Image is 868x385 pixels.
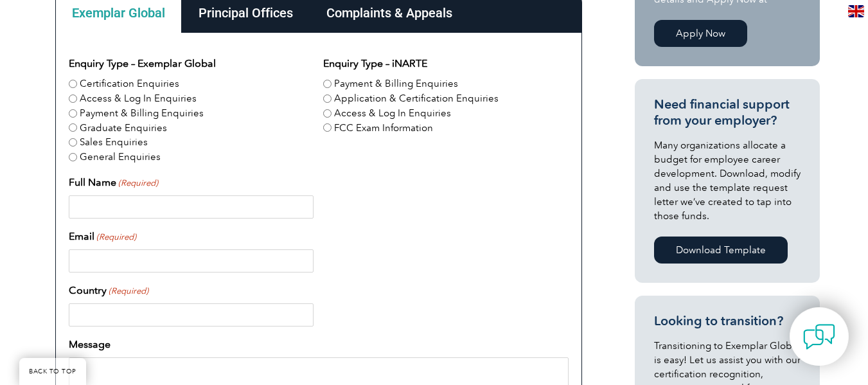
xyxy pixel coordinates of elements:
[69,229,136,244] label: Email
[107,285,148,298] span: (Required)
[95,231,136,244] span: (Required)
[803,321,835,353] img: contact-chat.png
[654,313,801,329] h3: Looking to transition?
[323,56,427,71] legend: Enquiry Type – iNARTE
[117,177,158,190] span: (Required)
[80,76,179,91] label: Certification Enquiries
[654,237,788,264] a: Download Template
[848,5,864,17] img: en
[654,96,801,129] h3: Need financial support from your employer?
[69,283,148,298] label: Country
[654,138,801,223] p: Many organizations allocate a budget for employee career development. Download, modify and use th...
[334,121,433,136] label: FCC Exam Information
[654,20,747,47] a: Apply Now
[334,76,458,91] label: Payment & Billing Enquiries
[80,150,161,165] label: General Enquiries
[80,106,204,121] label: Payment & Billing Enquiries
[69,337,111,352] label: Message
[80,121,167,136] label: Graduate Enquiries
[80,91,197,106] label: Access & Log In Enquiries
[69,56,216,71] legend: Enquiry Type – Exemplar Global
[80,135,148,150] label: Sales Enquiries
[334,106,451,121] label: Access & Log In Enquiries
[334,91,499,106] label: Application & Certification Enquiries
[19,358,86,385] a: BACK TO TOP
[69,175,158,190] label: Full Name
